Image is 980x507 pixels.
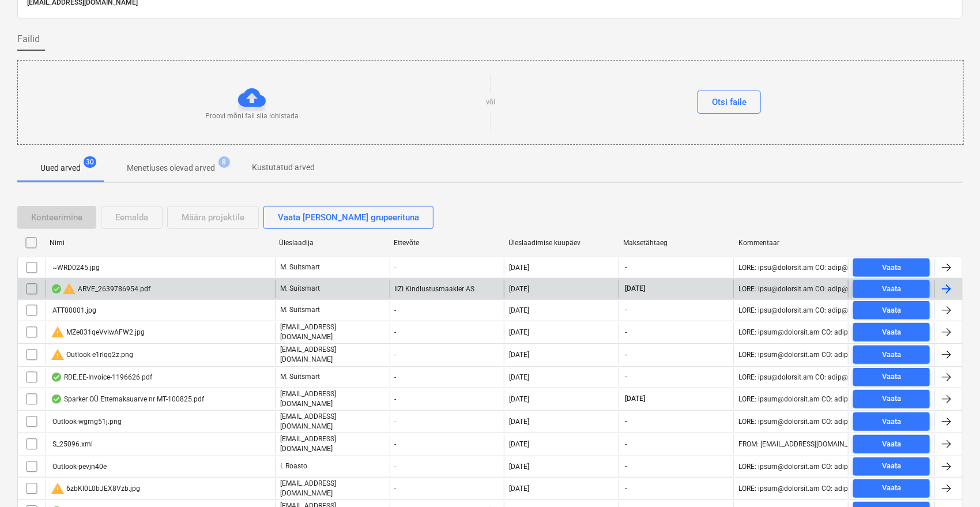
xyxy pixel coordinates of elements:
[263,206,434,229] button: Vaata [PERSON_NAME] grupeerituna
[390,258,504,277] div: -
[509,440,529,448] div: [DATE]
[853,368,930,386] button: Vaata
[280,284,320,294] p: M. Suitsmart
[624,284,646,294] span: [DATE]
[882,348,901,362] div: Vaata
[280,389,385,409] p: [EMAIL_ADDRESS][DOMAIN_NAME]
[51,348,65,362] span: warning
[624,305,628,315] span: -
[882,415,901,429] div: Vaata
[51,373,62,382] div: Andmed failist loetud
[712,95,747,110] div: Otsi faile
[390,389,504,409] div: -
[509,351,529,359] div: [DATE]
[509,485,529,493] div: [DATE]
[509,285,529,293] div: [DATE]
[624,262,628,272] span: -
[390,412,504,431] div: -
[738,239,844,247] div: Kommentaar
[51,306,96,314] div: ATT00001.jpg
[51,264,100,272] div: ~WRD0245.jpg
[280,434,385,454] p: [EMAIL_ADDRESS][DOMAIN_NAME]
[279,239,385,247] div: Üleslaadija
[280,461,307,471] p: I. Roasto
[390,479,504,498] div: -
[624,461,628,471] span: -
[624,239,729,247] div: Maksetähtaeg
[390,345,504,365] div: -
[390,280,504,298] div: IIZI Kindlustusmaakler AS
[390,301,504,320] div: -
[51,284,62,294] div: Andmed failist loetud
[218,156,230,168] span: 8
[280,479,385,498] p: [EMAIL_ADDRESS][DOMAIN_NAME]
[853,345,930,364] button: Vaata
[51,282,150,296] div: ARVE_2639786954.pdf
[509,264,529,272] div: [DATE]
[853,412,930,431] button: Vaata
[127,162,215,174] p: Menetluses olevad arved
[62,282,76,296] span: warning
[509,239,615,247] div: Üleslaadimise kuupäev
[509,418,529,426] div: [DATE]
[624,372,628,382] span: -
[51,482,140,495] div: 6zbKl0L0bJEX8Vzb.jpg
[624,394,646,404] span: [DATE]
[624,483,628,493] span: -
[509,463,529,471] div: [DATE]
[51,373,152,382] div: RDE.EE-Invoice-1196626.pdf
[509,306,529,314] div: [DATE]
[51,463,107,471] div: Outlook-pevjn40e
[51,440,93,448] div: S_25096.xml
[882,370,901,384] div: Vaata
[486,97,495,107] p: või
[51,482,65,495] span: warning
[882,326,901,339] div: Vaata
[280,412,385,431] p: [EMAIL_ADDRESS][DOMAIN_NAME]
[40,162,81,174] p: Uued arved
[51,418,122,426] div: Outlook-wgrng51j.png
[882,304,901,317] div: Vaata
[624,350,628,360] span: -
[280,305,320,315] p: M. Suitsmart
[624,328,628,337] span: -
[509,373,529,381] div: [DATE]
[853,280,930,298] button: Vaata
[698,91,761,114] button: Otsi faile
[624,416,628,426] span: -
[853,258,930,277] button: Vaata
[390,368,504,386] div: -
[51,348,133,362] div: Outlook-e1rlqq2z.png
[51,325,65,339] span: warning
[17,32,40,46] span: Failid
[853,390,930,408] button: Vaata
[394,239,499,247] div: Ettevõte
[882,261,901,275] div: Vaata
[280,322,385,342] p: [EMAIL_ADDRESS][DOMAIN_NAME]
[390,457,504,476] div: -
[51,395,62,404] div: Andmed failist loetud
[853,479,930,498] button: Vaata
[624,440,628,449] span: -
[882,482,901,495] div: Vaata
[509,395,529,403] div: [DATE]
[84,156,96,168] span: 30
[252,162,315,174] p: Kustutatud arved
[17,60,964,145] div: Proovi mõni fail siia lohistadavõiOtsi faile
[509,328,529,336] div: [DATE]
[51,395,204,404] div: Sparker OÜ Ettemaksuarve nr MT-100825.pdf
[882,392,901,405] div: Vaata
[882,283,901,296] div: Vaata
[853,301,930,320] button: Vaata
[280,345,385,365] p: [EMAIL_ADDRESS][DOMAIN_NAME]
[390,434,504,454] div: -
[853,457,930,476] button: Vaata
[278,210,419,225] div: Vaata [PERSON_NAME] grupeerituna
[853,435,930,453] button: Vaata
[280,372,320,382] p: M. Suitsmart
[882,438,901,451] div: Vaata
[853,323,930,341] button: Vaata
[50,239,270,247] div: Nimi
[882,460,901,473] div: Vaata
[51,325,145,339] div: MZe031qeVvlwAFW2.jpg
